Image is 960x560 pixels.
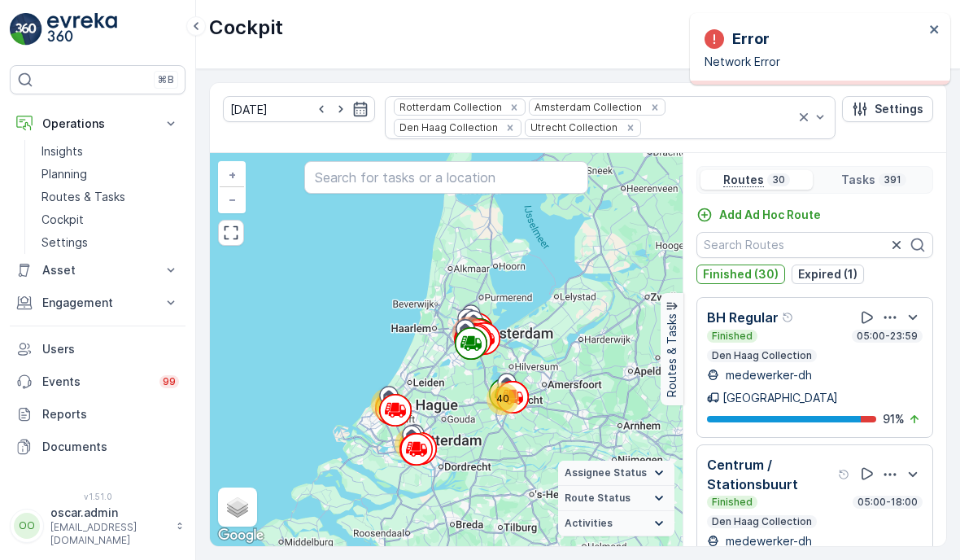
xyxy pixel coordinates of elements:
[41,166,87,182] p: Planning
[304,161,588,194] input: Search for tasks or a location
[10,287,185,319] button: Engagement
[558,461,674,486] summary: Assignee Status
[50,521,168,547] p: [EMAIL_ADDRESS][DOMAIN_NAME]
[395,428,427,461] div: 65
[696,265,785,284] button: Finished (30)
[842,96,933,122] button: Settings
[782,311,795,324] div: Help Tooltip Icon
[214,525,268,546] a: Open this area in Google Maps (opens a new window)
[838,468,851,481] div: Help Tooltip Icon
[35,231,185,254] a: Settings
[10,365,185,398] a: Events99
[875,101,923,117] p: Settings
[42,439,179,455] p: Documents
[223,96,375,122] input: dd/mm/yyyy
[371,388,404,421] div: 30
[719,207,821,223] p: Add Ad Hoc Route
[710,496,754,509] p: Finished
[42,341,179,357] p: Users
[10,431,185,463] a: Documents
[792,265,864,284] button: Expired (1)
[707,308,779,327] p: BH Regular
[158,73,174,86] p: ⌘B
[770,173,787,186] p: 30
[883,411,905,427] p: 91 %
[220,163,244,187] a: Zoom In
[487,383,519,415] div: 40
[209,15,283,41] p: Cockpit
[496,392,509,405] span: 40
[622,121,639,134] div: Remove Utrecht Collection
[841,172,875,188] p: Tasks
[722,533,812,549] p: medewerker-dh
[220,489,255,525] a: Layers
[856,496,919,509] p: 05:00-18:00
[710,515,814,528] p: Den Haag Collection
[42,295,153,311] p: Engagement
[41,143,83,160] p: Insights
[220,187,244,212] a: Zoom Out
[696,232,933,258] input: Search Routes
[565,466,647,479] span: Assignee Status
[722,367,812,383] p: medewerker-dh
[41,189,125,205] p: Routes & Tasks
[558,511,674,536] summary: Activities
[710,349,814,362] p: Den Haag Collection
[10,107,185,140] button: Operations
[42,374,150,390] p: Events
[35,186,185,208] a: Routes & Tasks
[41,212,84,228] p: Cockpit
[664,314,680,398] p: Routes & Tasks
[646,101,664,114] div: Remove Amsterdam Collection
[526,120,620,135] div: Utrecht Collection
[530,99,644,115] div: Amsterdam Collection
[42,116,153,132] p: Operations
[703,266,779,282] p: Finished (30)
[10,254,185,287] button: Asset
[35,208,185,231] a: Cockpit
[558,486,674,511] summary: Route Status
[10,333,185,365] a: Users
[47,13,117,46] img: logo_light-DOdMpM7g.png
[565,492,631,505] span: Route Status
[452,317,485,349] div: 256
[395,120,500,135] div: Den Haag Collection
[214,525,268,546] img: Google
[10,13,42,46] img: logo
[41,234,88,251] p: Settings
[35,163,185,186] a: Planning
[710,330,754,343] p: Finished
[42,406,179,422] p: Reports
[229,192,237,206] span: −
[35,140,185,163] a: Insights
[882,173,903,186] p: 391
[707,455,835,494] p: Centrum / Stationsbuurt
[855,330,919,343] p: 05:00-23:59
[42,262,153,278] p: Asset
[501,121,519,134] div: Remove Den Haag Collection
[10,505,185,547] button: OOoscar.admin[EMAIL_ADDRESS][DOMAIN_NAME]
[395,99,504,115] div: Rotterdam Collection
[10,398,185,431] a: Reports
[565,517,613,530] span: Activities
[50,505,168,521] p: oscar.admin
[10,492,185,501] span: v 1.51.0
[696,207,821,223] a: Add Ad Hoc Route
[798,266,857,282] p: Expired (1)
[732,28,770,50] p: Error
[722,390,838,406] p: [GEOGRAPHIC_DATA]
[929,23,940,38] button: close
[229,168,236,182] span: +
[14,513,40,539] div: OO
[163,375,176,388] p: 99
[505,101,523,114] div: Remove Rotterdam Collection
[705,54,924,70] p: Network Error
